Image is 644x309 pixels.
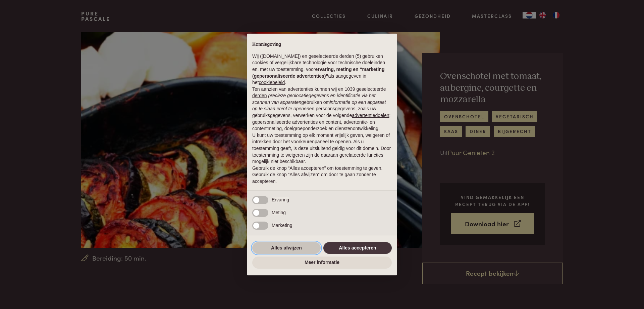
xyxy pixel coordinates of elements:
[272,210,286,215] span: Meting
[252,93,375,105] em: precieze geolocatiegegevens en identificatie via het scannen van apparaten
[323,242,392,254] button: Alles accepteren
[352,112,389,119] button: advertentiedoelen
[252,67,384,79] strong: ervaring, meting en “marketing (gepersonaliseerde advertenties)”
[252,100,386,112] em: informatie op een apparaat op te slaan en/of te openen
[252,242,321,254] button: Alles afwijzen
[252,92,267,99] button: derden
[272,223,292,228] span: Marketing
[252,257,392,269] button: Meer informatie
[259,80,285,85] a: cookiebeleid
[252,132,392,165] p: U kunt uw toestemming op elk moment vrijelijk geven, weigeren of intrekken door het voorkeurenpan...
[252,165,392,185] p: Gebruik de knop “Alles accepteren” om toestemming te geven. Gebruik de knop “Alles afwijzen” om d...
[272,197,289,202] span: Ervaring
[252,53,392,86] p: Wij ([DOMAIN_NAME]) en geselecteerde derden (5) gebruiken cookies of vergelijkbare technologie vo...
[252,42,392,48] h2: Kennisgeving
[252,86,392,132] p: Ten aanzien van advertenties kunnen wij en 1039 geselecteerde gebruiken om en persoonsgegevens, z...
